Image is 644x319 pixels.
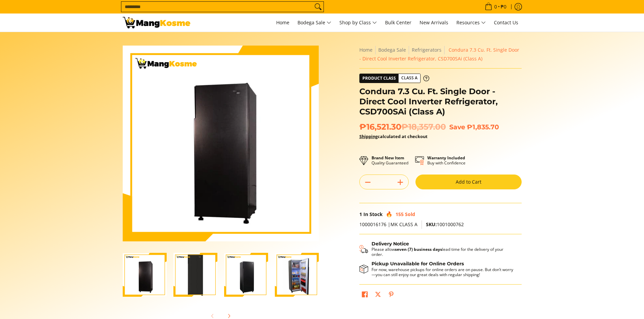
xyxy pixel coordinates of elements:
span: Condura 7.3 Cu. Ft. Single Door - Direct Cool Inverter Refrigerator, CSD700SAi (Class A) [359,47,519,62]
nav: Main Menu [197,14,522,32]
strong: seven (7) business days [395,246,442,252]
span: ₱16,521.30 [359,122,446,132]
span: 1 [359,211,362,217]
strong: Pickup Unavailable for Online Orders [372,261,464,267]
img: Condura 7.3 Cu. Ft. Single Door - Direct Cool Inverter Refrigerator, CSD700SAi (Class A)-4 [275,254,319,296]
del: ₱18,357.00 [401,122,446,132]
strong: calculated at checkout [359,133,428,139]
span: Contact Us [494,19,518,26]
span: 155 [396,211,404,217]
a: Share on Facebook [360,290,369,301]
a: Pin on Pinterest [386,290,396,301]
a: Contact Us [491,14,522,32]
span: SKU: [426,221,437,228]
span: • [483,3,508,10]
a: Shipping [359,133,378,139]
p: For now, warehouse pickups for online orders are on pause. But don’t worry—you can still enjoy ou... [372,267,515,277]
a: Bodega Sale [294,14,335,32]
span: Shop by Class [339,19,377,27]
a: Home [273,14,293,32]
a: Home [359,47,373,53]
span: Save [449,123,465,131]
nav: Breadcrumbs [359,46,522,63]
p: Buy with Confidence [427,155,466,165]
a: Resources [453,14,489,32]
a: Product Class Class A [359,74,429,83]
button: Search [313,2,324,12]
strong: Warranty Included [427,155,465,161]
span: Resources [456,19,486,27]
a: Bodega Sale [378,47,406,53]
p: Please allow lead time for the delivery of your order. [372,247,515,257]
span: Sold [405,211,415,217]
a: New Arrivals [416,14,452,32]
a: Post on X [373,290,383,301]
span: Product Class [360,74,399,83]
span: Bulk Center [385,19,411,26]
strong: Brand New Item [372,155,404,161]
span: In Stock [363,211,383,217]
img: Condura 7.3 Cubic Ft. Direct Cool Inverter Ref (Class A) l Mang Kosme [123,17,190,28]
span: New Arrivals [420,19,448,26]
button: Shipping & Delivery [359,241,515,257]
a: Refrigerators [412,47,442,53]
span: 1001000762 [426,221,464,228]
p: Quality Guaranteed [372,155,408,165]
button: Add [392,177,408,188]
span: 1000016176 |MK CLASS A [359,221,418,228]
img: Condura 7.3 Cu. Ft. Single Door - Direct Cool Inverter Refrigerator, CSD700SAi (Class A)-2 [173,253,217,297]
img: Condura 7.3 Cu. Ft. Single Door - Direct Cool Inverter Refrigerator, CSD700SAi (Class A) [123,48,319,239]
strong: Delivery Notice [372,241,409,247]
span: 0 [493,4,498,9]
span: ₱1,835.70 [467,123,499,131]
a: Shop by Class [336,14,380,32]
img: Condura 7.3 Cu. Ft. Single Door - Direct Cool Inverter Refrigerator, CSD700SAi (Class A)-3 [224,254,268,296]
h1: Condura 7.3 Cu. Ft. Single Door - Direct Cool Inverter Refrigerator, CSD700SAi (Class A) [359,86,522,117]
button: Add to Cart [415,175,522,189]
a: Bulk Center [382,14,415,32]
button: Subtract [360,177,376,188]
span: Class A [399,74,420,82]
span: Home [276,19,289,26]
span: ₱0 [500,4,507,9]
span: Bodega Sale [297,19,331,27]
img: Condura 7.3 Cu. Ft. Single Door - Direct Cool Inverter Refrigerator, CSD700SAi (Class A)-1 [123,254,167,296]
